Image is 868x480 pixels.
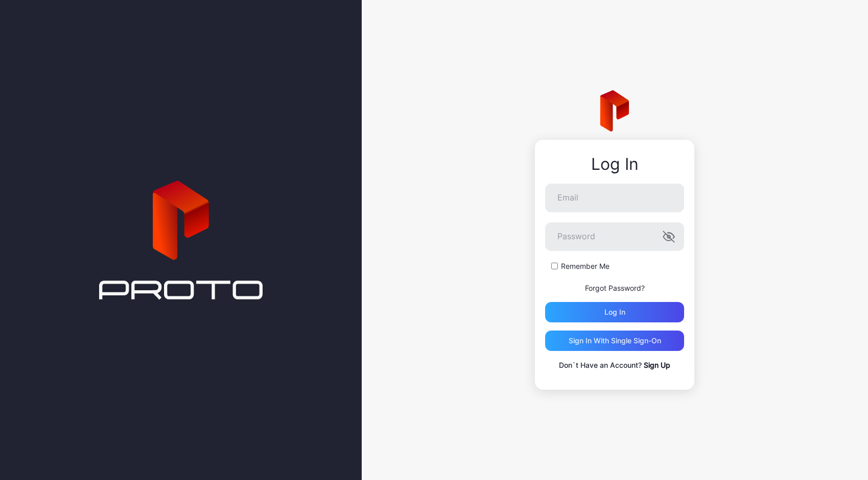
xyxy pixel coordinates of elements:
a: Sign Up [644,361,670,369]
input: Password [545,222,684,251]
input: Email [545,184,684,212]
a: Forgot Password? [585,284,645,292]
button: Password [663,231,675,243]
p: Don`t Have an Account? [545,359,684,371]
div: Log In [545,155,684,173]
div: Log in [604,308,625,316]
label: Remember Me [561,261,609,271]
button: Sign in With Single Sign-On [545,331,684,351]
div: Sign in With Single Sign-On [569,337,661,345]
button: Log in [545,302,684,322]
